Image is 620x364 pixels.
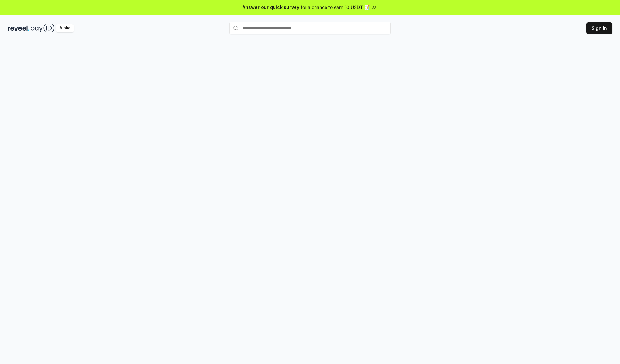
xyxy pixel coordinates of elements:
div: Alpha [56,24,74,32]
img: pay_id [31,24,55,32]
img: reveel_dark [8,24,29,32]
button: Sign In [586,22,612,34]
span: for a chance to earn 10 USDT 📝 [301,4,370,11]
span: Answer our quick survey [243,4,299,11]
